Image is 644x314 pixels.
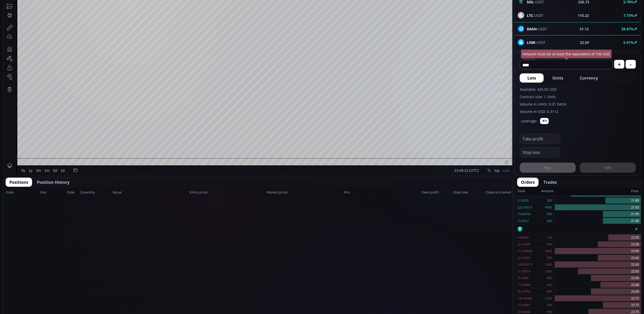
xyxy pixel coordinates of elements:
[450,221,478,230] button: 23:49:13 (UTC)
[500,224,507,228] div: auto
[555,302,641,309] div: 22.75
[517,282,530,288] div: 17.63668
[517,234,529,241] div: 4.43459
[517,275,529,281] div: 35.3045
[112,190,188,195] span: Value
[527,13,533,18] b: LTC
[517,295,532,302] div: 136.44366
[110,12,133,16] div: −0.08 (−0.37%)
[547,211,552,217] div: 300
[68,221,76,230] div: Go to
[28,12,35,16] div: 15
[6,178,32,187] button: Positions
[485,190,510,195] span: Close at market
[33,224,38,228] div: 3m
[17,18,28,22] div: Volume
[517,261,532,268] div: 145.82413
[267,190,342,195] span: Market price
[555,295,641,302] div: 22.72
[52,12,57,16] div: Market open
[541,188,554,194] div: Amount
[520,109,636,114] label: Volume in USD: 0.3112
[555,234,641,241] div: 22.55
[578,13,589,18] b: 115.22
[100,12,108,16] div: 21.57
[520,73,544,83] button: Lots
[555,261,641,268] div: 22.63
[517,197,529,204] div: 9.13659
[12,209,14,216] div: Hide Drawings Toolbar
[9,179,28,185] span: Positions
[520,94,636,99] label: Contract size: 1 Units
[76,12,84,16] div: 21.67
[50,224,54,228] div: 5d
[86,12,88,16] div: L
[517,268,530,275] div: 57.39514
[623,40,634,45] b: 5.91%
[547,197,552,204] div: 200
[517,218,529,224] div: 13.6612
[520,87,636,92] label: Available: 425.02 USD
[521,118,537,124] label: Leverage:
[42,224,46,228] div: 1m
[517,241,530,248] div: 22.14349
[40,190,66,195] span: Pair
[540,118,549,124] button: ✕1
[189,190,265,195] span: Entry price
[547,288,552,295] div: 800
[547,241,552,248] div: 500
[88,12,96,16] div: 21.56
[490,221,498,230] div: Toggle Log Scale
[517,248,532,254] div: 212.38938
[626,60,636,69] button: -
[517,204,532,211] div: 223.54015
[552,75,563,81] span: Units
[63,12,72,16] div: 21.66
[517,255,530,261] div: 22.10433
[67,190,79,195] span: Side
[545,248,552,254] div: 4600
[555,282,641,289] div: 22.68
[26,224,30,228] div: 1y
[555,275,641,282] div: 22.66
[555,288,641,295] div: 22.69
[527,75,536,81] span: Lots
[33,178,73,187] button: Position History
[547,255,552,261] div: 500
[521,179,535,185] span: Orders
[98,3,113,7] div: Indicators
[555,218,641,224] div: 21.96
[555,255,641,261] div: 22.62
[5,68,9,73] div: 
[43,3,49,7] div: 15 m
[543,179,557,185] span: Trades
[547,282,552,288] div: 400
[517,178,539,187] button: Orders
[572,73,606,83] button: Currency
[555,197,641,204] div: 21.89
[517,288,530,295] div: 35.25782
[98,12,100,16] div: C
[545,204,552,211] div: 4900
[61,12,63,16] div: O
[547,302,552,308] div: 300
[527,40,545,45] span: :USDT
[17,12,28,16] div: DASH
[555,268,641,275] div: 22.65
[545,261,552,268] div: 3300
[547,275,552,281] div: 800
[498,221,509,230] div: Toggle Auto Scale
[580,40,589,45] b: 22.59
[421,190,452,195] span: Take profit
[520,101,636,107] label: Volume in Units: 0.01 DASH
[80,190,111,195] span: Quantity
[73,12,76,16] div: H
[623,13,634,18] b: 7.73%
[540,178,561,187] button: Trades
[580,75,598,81] span: Currency
[614,60,624,69] button: +
[555,211,641,218] div: 21.95
[547,218,552,224] div: 300
[35,12,48,16] div: Dash
[521,49,612,58] div: Amount must be at least the equivalent of 100 USD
